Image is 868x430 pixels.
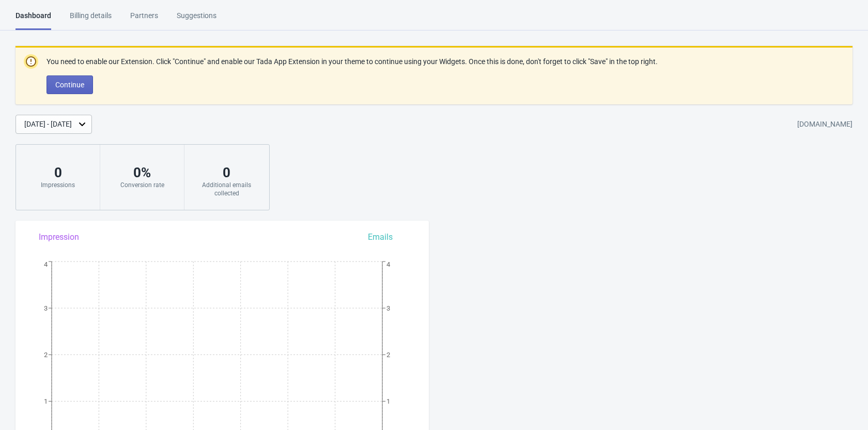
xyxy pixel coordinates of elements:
[130,10,158,28] div: Partners
[177,10,216,28] div: Suggestions
[47,56,658,67] p: You need to enable our Extension. Click "Continue" and enable our Tada App Extension in your them...
[386,260,391,268] tspan: 4
[44,351,48,359] tspan: 2
[195,164,258,181] div: 0
[55,81,84,89] span: Continue
[797,115,853,134] div: [DOMAIN_NAME]
[111,164,174,181] div: 0 %
[26,181,89,189] div: Impressions
[16,10,51,30] div: Dashboard
[386,397,390,405] tspan: 1
[44,304,48,312] tspan: 3
[44,397,48,405] tspan: 1
[195,181,258,197] div: Additional emails collected
[26,164,89,181] div: 0
[47,75,93,94] button: Continue
[24,119,72,130] div: [DATE] - [DATE]
[44,260,48,268] tspan: 4
[70,10,112,28] div: Billing details
[386,351,390,359] tspan: 2
[111,181,174,189] div: Conversion rate
[386,304,390,312] tspan: 3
